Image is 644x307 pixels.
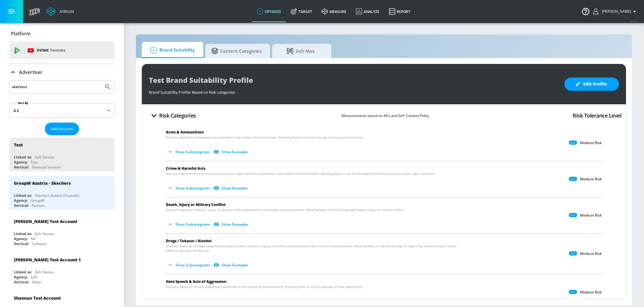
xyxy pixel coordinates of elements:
button: Show Examples [212,219,251,229]
div: Zefr [31,275,37,280]
button: Show Subcategories [166,296,212,306]
span: Death, Injury or Military Conflict [166,202,226,207]
div: Shannan Test Account [14,295,61,301]
div: Software [32,241,47,246]
div: Test [31,160,38,165]
div: Linked as: [14,155,32,160]
div: [PERSON_NAME] Test Account 1Linked as:Zefr DemosAgency:ZefrVertical:Other [9,252,114,286]
span: Dramatic depiction of illegal drug use/prescription abuse, tobacco, vaping or alcohol use present... [166,244,465,253]
p: Advertiser [19,69,42,75]
div: Linked as: [14,193,32,198]
div: Agency: [14,198,28,203]
span: v 4.25.2 [630,19,638,23]
div: Platform [9,25,114,42]
span: Crime & Harmful Acts [166,166,205,171]
a: Report [384,1,415,22]
h4: Risk Categories [159,111,196,120]
div: Vertical: [14,280,29,285]
div: Financial Services [32,165,61,170]
div: Other [32,280,41,285]
div: GroupM Austria - Skechers [14,180,71,186]
span: Arms & Ammunition [166,130,204,135]
div: GroupM [31,198,44,203]
button: [PERSON_NAME] [593,8,638,15]
p: Medium Risk [580,213,602,218]
div: Zefr Demos [35,270,54,275]
p: Medium Risk [580,251,602,256]
p: DV360: [37,47,65,54]
span: Dramatic depiction of hate speech/acts presented in the context of entertainment. Breaking News o... [166,285,363,289]
div: [PERSON_NAME] Test Account 1 [14,257,81,263]
div: Agency: [14,160,28,165]
h4: Risk Tolerance Level [573,111,621,120]
div: [PERSON_NAME] Test AccountLinked as:Zefr DemosAgency:NAVertical:Software [9,214,114,248]
button: Risk Categories [146,109,198,123]
a: Atrium [47,7,74,16]
div: Zefr Demos [35,231,54,236]
button: Open Resource Center [577,3,594,19]
span: Dramatic depiction of weapons use presented in the context of entertainment. Breaking News or Op–... [166,135,364,140]
div: GroupM Austria - SkechersLinked as:Skechers Austria (Youtube)Agency:GroupMVertical:Fashion [9,176,114,209]
p: Medium Risk [580,141,602,145]
input: Search by name [12,83,101,91]
div: Advertiser [9,64,114,80]
p: Measurements based on 4A’s and Zefr Content Policy [342,113,429,119]
span: login as: stephanie.wolklin@zefr.com [599,9,631,14]
span: Brand Suitability [148,43,195,57]
button: Add Account [45,123,79,135]
div: NA [31,236,36,241]
span: Edit Profile [576,80,607,88]
button: Edit Profile [564,77,619,91]
div: Linked as: [14,270,32,275]
label: Sort By [17,101,29,105]
span: Drugs / Tobacco / Alcohol [166,238,212,243]
span: Content Categories [211,44,262,58]
span: Dramatic depiction of death, injury, or military conflict presented in the context of entertainme... [166,208,404,212]
div: A-Z [9,103,114,118]
div: [PERSON_NAME] Test Account [14,219,77,224]
button: Submit Search [101,80,114,93]
div: Zefr Demos [35,155,54,160]
span: Zefr Max [278,44,323,58]
button: Show Examples [212,296,251,306]
div: Vertical: [14,203,29,208]
div: Agency: [14,236,28,241]
div: Agency: [14,275,28,280]
div: Linked as: [14,231,32,236]
div: Vertical: [14,241,29,246]
div: Test [14,142,23,148]
button: Show Subcategories [166,219,212,229]
button: Show Examples [212,183,251,193]
button: Show Subcategories [166,260,212,270]
button: Show Subcategories [166,183,212,193]
p: Youtube [50,47,65,53]
div: Vertical: [14,165,29,170]
span: Hate Speech & Acts of Aggression [166,279,226,284]
div: Fashion [32,203,45,208]
div: Brand Suitability Profile: Based on Risk categories [149,87,559,95]
button: Show Subcategories [166,147,212,157]
div: Atrium [57,9,74,14]
span: Add Account [51,126,73,132]
button: Show Examples [212,147,251,157]
div: TestLinked as:Zefr DemosAgency:TestVertical:Financial Services [9,138,114,171]
p: Medium Risk [580,290,602,295]
p: Medium Risk [580,177,602,181]
p: Platform [11,30,31,37]
button: Show Examples [212,260,251,270]
div: DV360: Youtube [9,42,114,59]
a: Analyze [351,1,384,22]
a: Target [286,1,317,22]
a: measure [317,1,351,22]
span: Dramatic depiction of criminal activity or human rights violations presented in the context of en... [166,171,435,176]
a: optimize [252,1,286,22]
div: Skechers Austria (Youtube) [35,193,79,198]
